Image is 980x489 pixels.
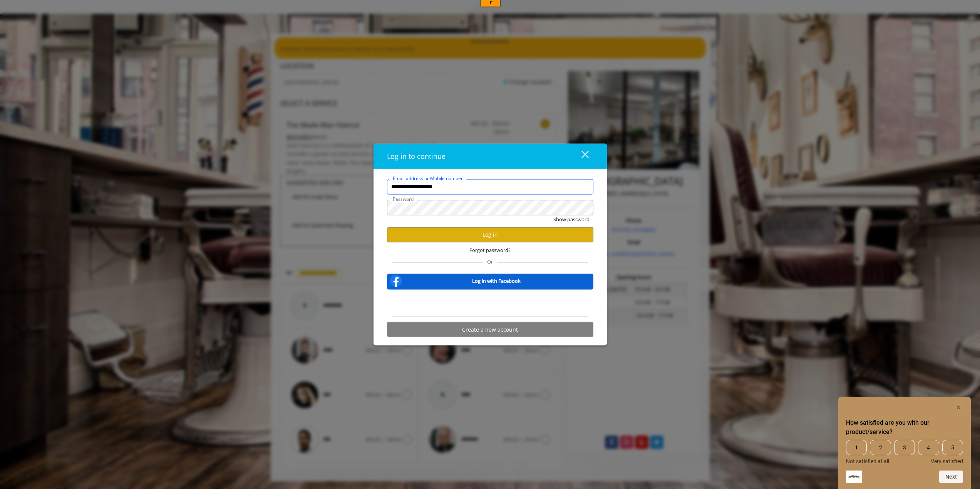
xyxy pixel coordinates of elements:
div: close dialog [573,150,588,162]
button: Next question [939,471,963,483]
span: Very satisfied [931,458,963,464]
label: Email address or Mobile number [389,174,467,182]
span: 3 [894,440,915,455]
b: Log in with Facebook [472,277,521,285]
input: Email address or Mobile number [387,179,593,194]
button: Hide survey [954,403,963,412]
iframe: Sign in with Google Button [451,295,529,312]
span: 2 [870,440,891,455]
button: close dialog [567,148,593,164]
span: Log in to continue [387,151,446,160]
span: 1 [846,440,867,455]
span: 4 [918,440,939,455]
div: How satisfied are you with our product/service? Select an option from 1 to 5, with 1 being Not sa... [846,440,963,464]
button: Show password [553,215,590,223]
label: Password [389,195,417,202]
button: Create a new account [387,322,593,337]
div: How satisfied are you with our product/service? Select an option from 1 to 5, with 1 being Not sa... [846,403,963,483]
span: Forgot password? [469,246,511,254]
span: Not satisfied at all [846,458,889,464]
img: jorschu [19,3,28,12]
input: Password [387,200,593,215]
a: View [119,8,131,13]
a: Clear [144,8,157,13]
span: Or [483,258,497,265]
a: Copy [131,8,144,13]
img: facebook-logo [388,273,404,289]
h2: How satisfied are you with our product/service? Select an option from 1 to 5, with 1 being Not sa... [846,418,963,437]
span: 5 [942,440,963,455]
button: Log in [387,227,593,242]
